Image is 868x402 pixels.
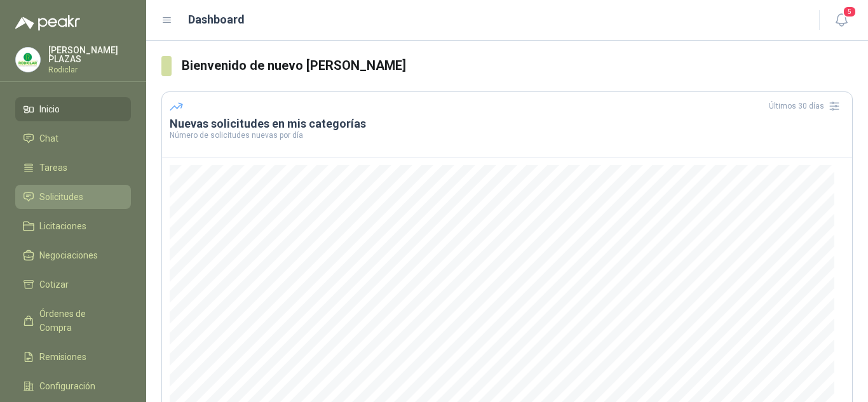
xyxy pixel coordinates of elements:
span: Cotizar [39,278,69,291]
a: Chat [15,126,131,151]
a: Solicitudes [15,185,131,209]
div: Últimos 30 días [769,96,844,116]
a: Cotizar [15,272,131,297]
span: 5 [843,6,857,18]
span: Remisiones [39,350,86,364]
span: Negociaciones [39,248,98,262]
h1: Dashboard [188,11,245,29]
span: Licitaciones [39,219,86,233]
p: [PERSON_NAME] PLAZAS [48,46,131,64]
a: Órdenes de Compra [15,302,131,340]
a: Licitaciones [15,214,131,238]
a: Configuración [15,374,131,398]
h3: Bienvenido de nuevo [PERSON_NAME] [182,56,853,76]
a: Tareas [15,156,131,180]
span: Inicio [39,102,60,116]
p: Rodiclar [48,66,131,74]
a: Inicio [15,97,131,121]
a: Negociaciones [15,243,131,267]
span: Solicitudes [39,190,83,204]
span: Configuración [39,379,95,393]
span: Chat [39,131,58,145]
button: 5 [830,9,853,32]
span: Órdenes de Compra [39,307,119,335]
span: Tareas [39,161,67,175]
h3: Nuevas solicitudes en mis categorías [170,116,844,131]
img: Logo peakr [15,15,80,30]
a: Remisiones [15,345,131,369]
img: Company Logo [16,48,40,72]
p: Número de solicitudes nuevas por día [170,131,844,139]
